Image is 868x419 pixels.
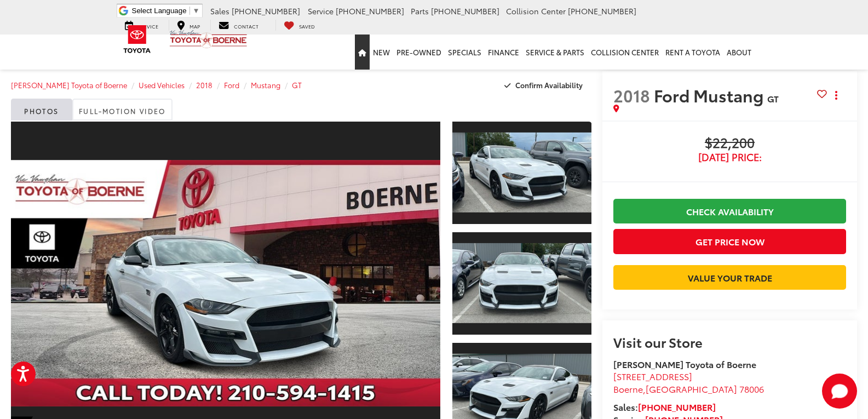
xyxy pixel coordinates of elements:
a: Pre-Owned [393,35,445,70]
span: ▼ [193,7,200,15]
a: Select Language​ [132,7,200,15]
a: Check Availability [613,199,846,223]
span: Service [308,5,334,16]
svg: Start Chat [822,374,857,409]
button: Get Price Now [613,229,846,254]
a: Used Vehicles [139,80,185,90]
a: Expand Photo 2 [452,231,591,336]
span: Sales [210,5,229,16]
span: Confirm Availability [515,80,583,90]
a: Value Your Trade [613,265,846,290]
h2: Visit our Store [613,335,846,349]
span: [PHONE_NUMBER] [431,5,499,16]
span: [PHONE_NUMBER] [568,5,636,16]
span: dropdown dots [835,91,837,100]
a: Collision Center [588,35,662,70]
img: 2018 Ford Mustang GT [451,133,593,213]
span: [PHONE_NUMBER] [232,5,300,16]
strong: Sales: [613,400,716,413]
a: Map [169,20,208,31]
span: ​ [189,7,190,15]
a: Specials [445,35,485,70]
span: [PHONE_NUMBER] [336,5,404,16]
a: Expand Photo 1 [452,120,591,225]
img: Toyota [117,21,158,57]
img: Vic Vaughan Toyota of Boerne [169,30,248,49]
a: [PERSON_NAME] Toyota of Boerne [11,80,127,90]
a: My Saved Vehicles [275,20,323,31]
span: 78006 [739,382,764,395]
span: Select Language [132,7,187,15]
span: 2018 [613,83,650,107]
span: Collision Center [506,5,566,16]
button: Confirm Availability [498,76,592,95]
a: Rent a Toyota [662,35,723,70]
span: [DATE] Price: [613,152,846,163]
button: Actions [827,85,846,105]
a: [PHONE_NUMBER] [638,400,716,413]
a: Service [117,20,166,31]
span: , [613,382,764,395]
a: Full-Motion Video [72,99,173,120]
img: 2018 Ford Mustang GT [451,243,593,323]
a: 2018 [196,80,212,90]
span: GT [767,92,779,105]
span: $22,200 [613,135,846,152]
a: Finance [485,35,522,70]
a: GT [292,80,302,90]
button: Toggle Chat Window [822,374,857,409]
span: Saved [299,22,315,30]
a: Contact [210,20,267,31]
a: Ford [224,80,239,90]
a: Service & Parts: Opens in a new tab [522,35,588,70]
a: New [370,35,393,70]
a: About [723,35,755,70]
a: Home [355,35,370,70]
strong: [PERSON_NAME] Toyota of Boerne [613,358,756,370]
span: [GEOGRAPHIC_DATA] [646,382,737,395]
a: Mustang [251,80,280,90]
a: Photos [11,99,72,120]
span: Ford Mustang [654,83,767,107]
span: [STREET_ADDRESS] [613,370,692,382]
img: 2018 Ford Mustang GT [7,160,444,406]
span: Parts [411,5,429,16]
span: Boerne [613,382,643,395]
a: [STREET_ADDRESS] Boerne,[GEOGRAPHIC_DATA] 78006 [613,370,764,395]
